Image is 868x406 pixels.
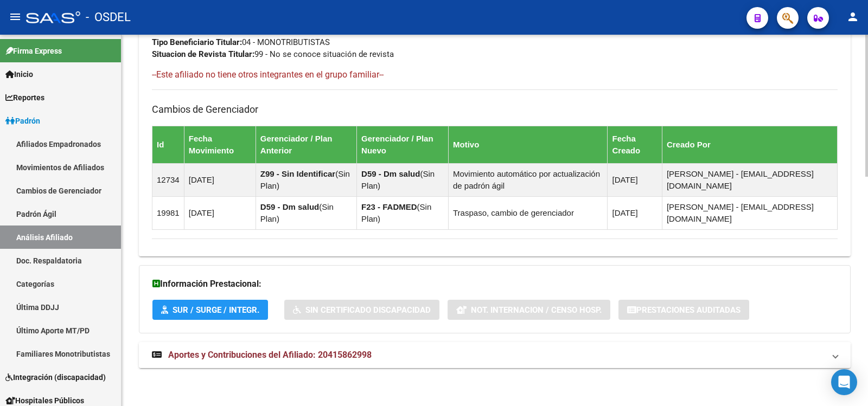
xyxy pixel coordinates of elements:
strong: Empleador: [152,25,193,35]
td: Movimiento automático por actualización de padrón ágil [449,163,608,196]
th: Motivo [449,126,608,163]
th: Fecha Creado [608,126,662,163]
span: 99 - No se conoce situación de revista [152,49,394,59]
span: Firma Express [5,45,62,57]
span: Sin Plan [361,202,431,223]
button: Not. Internacion / Censo Hosp. [448,300,610,320]
th: Gerenciador / Plan Nuevo [357,126,449,163]
button: Prestaciones Auditadas [618,300,749,320]
th: Gerenciador / Plan Anterior [256,126,356,163]
td: [DATE] [184,196,256,229]
strong: D59 - Dm salud [260,202,319,211]
button: SUR / SURGE / INTEGR. [152,300,268,320]
strong: Situacion de Revista Titular: [152,49,254,59]
td: [DATE] [608,163,662,196]
span: Padrón [5,115,40,127]
td: [DATE] [608,196,662,229]
button: Sin Certificado Discapacidad [284,300,439,320]
strong: F23 - FADMED [361,202,417,211]
th: Creado Por [662,126,837,163]
td: 19981 [152,196,184,229]
div: Open Intercom Messenger [831,369,857,395]
span: Inicio [5,68,33,80]
span: Aportes y Contribuciones del Afiliado: 20415862998 [168,350,372,360]
span: Prestaciones Auditadas [636,305,741,315]
td: [PERSON_NAME] - [EMAIL_ADDRESS][DOMAIN_NAME] [662,196,837,229]
td: ( ) [357,196,449,229]
h4: --Este afiliado no tiene otros integrantes en el grupo familiar-- [152,69,838,81]
strong: Tipo Beneficiario Titular: [152,37,242,47]
span: Sin Plan [361,169,435,190]
span: SUR / SURGE / INTEGR. [173,305,259,315]
span: Sin Plan [260,169,350,190]
strong: Z99 - Sin Identificar [260,169,335,178]
span: Sin Certificado Discapacidad [305,305,431,315]
td: [DATE] [184,163,256,196]
td: Traspaso, cambio de gerenciador [449,196,608,229]
h3: Información Prestacional: [152,276,837,292]
td: ( ) [357,163,449,196]
mat-icon: person [846,10,859,23]
span: - OSDEL [86,5,131,29]
mat-expansion-panel-header: Aportes y Contribuciones del Afiliado: 20415862998 [139,342,851,368]
th: Fecha Movimiento [184,126,256,163]
td: ( ) [256,163,356,196]
span: Reportes [5,92,44,104]
td: 12734 [152,163,184,196]
mat-icon: menu [9,10,22,23]
td: [PERSON_NAME] - [EMAIL_ADDRESS][DOMAIN_NAME] [662,163,837,196]
span: Sin Plan [260,202,334,223]
span: Not. Internacion / Censo Hosp. [471,305,602,315]
span: 04 - MONOTRIBUTISTAS [152,37,330,47]
strong: D59 - Dm salud [361,169,420,178]
span: Integración (discapacidad) [5,371,106,383]
h3: Cambios de Gerenciador [152,102,838,117]
td: ( ) [256,196,356,229]
th: Id [152,126,184,163]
